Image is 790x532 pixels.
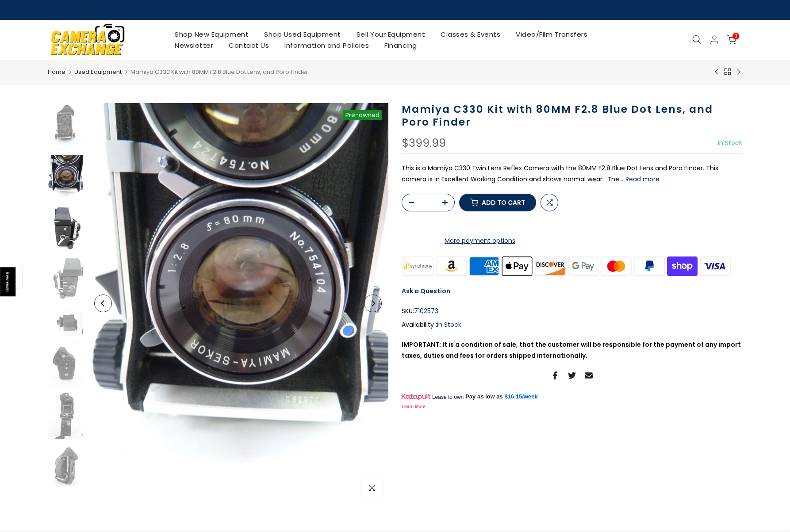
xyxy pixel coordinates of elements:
[567,255,600,277] img: google pay
[699,255,732,277] img: visa
[48,341,83,388] img: Mamiya C330 Kit with 80MM F2.8 Blue Dot Lens, and Poro Finder Medium Format Equipment - Medium Fo...
[718,138,742,147] span: In Stock
[94,295,112,312] button: Previous
[414,306,438,317] span: 7102573
[402,287,450,295] a: Ask a Question
[221,40,277,51] a: Contact Us
[402,340,741,360] strong: IMPORTANT: It is a condition of sale, that the customer will be responsible for the payment of an...
[74,68,122,77] a: Used Equipment
[732,33,739,39] span: 0
[465,393,503,401] span: Pay as low as
[48,258,83,305] img: Mamiya C330 Kit with 80MM F2.8 Blue Dot Lens, and Poro Finder Medium Format Equipment - Medium Fo...
[48,103,83,150] img: Mamiya C330 Kit with 80MM F2.8 Blue Dot Lens, and Poro Finder Medium Format Equipment - Medium Fo...
[167,40,221,51] a: Newsletter
[364,295,382,312] button: Next
[432,394,464,401] span: Lease to own
[508,29,595,40] a: Video/Film Transfers
[585,370,593,381] a: Share on Email
[505,393,538,401] a: $16.15/week
[633,255,666,277] img: paypal
[48,155,83,202] img: Mamiya C330 Kit with 80MM F2.8 Blue Dot Lens, and Poro Finder Medium Format Equipment - Medium Fo...
[402,235,558,246] a: More payment options
[600,255,633,277] img: master
[88,103,388,504] img: Mamiya C330 Kit with 80MM F2.8 Blue Dot Lens, and Poro Finder Medium Format Equipment - Medium Fo...
[727,35,736,45] a: 0
[130,68,308,76] span: Mamiya C330 Kit with 80MM F2.8 Blue Dot Lens, and Poro Finder
[402,138,446,149] div: $399.99
[459,194,536,211] button: Add to cart
[402,255,435,277] img: synchrony
[402,306,742,317] div: SKU:
[48,310,83,336] img: Mamiya C330 Kit with 80MM F2.8 Blue Dot Lens, and Poro Finder Medium Format Equipment - Medium Fo...
[167,29,257,40] a: Shop New Equipment
[48,392,83,439] img: Mamiya C330 Kit with 80MM F2.8 Blue Dot Lens, and Poro Finder Medium Format Equipment - Medium Fo...
[257,29,349,40] a: Shop Used Equipment
[48,444,83,491] img: Mamiya C330 Kit with 80MM F2.8 Blue Dot Lens, and Poro Finder Medium Format Equipment - Medium Fo...
[349,29,433,40] a: Sell Your Equipment
[437,320,461,329] span: In Stock
[625,175,660,183] button: Read more
[482,199,525,206] span: Add to cart
[433,29,508,40] a: Classes & Events
[551,370,559,381] a: Share on Facebook
[48,68,65,77] a: Home
[534,255,567,277] img: discover
[468,255,501,277] img: american express
[48,206,83,253] img: Mamiya C330 Kit with 80MM F2.8 Blue Dot Lens, and Poro Finder Medium Format Equipment - Medium Fo...
[568,370,576,381] a: Share on Twitter
[402,404,426,409] a: Learn More
[435,255,468,277] img: amazon payments
[277,40,377,51] a: Information and Policies
[402,163,742,185] p: This is a Mamiya C330 Twin Lens Reflex Camera with the 80MM F2.8 Blue Dot Lens and Poro Finder. T...
[666,255,699,277] img: shopify pay
[377,40,425,51] a: Financing
[402,103,742,129] h1: Mamiya C330 Kit with 80MM F2.8 Blue Dot Lens, and Poro Finder
[402,319,742,330] div: Availability :
[501,255,534,277] img: apple pay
